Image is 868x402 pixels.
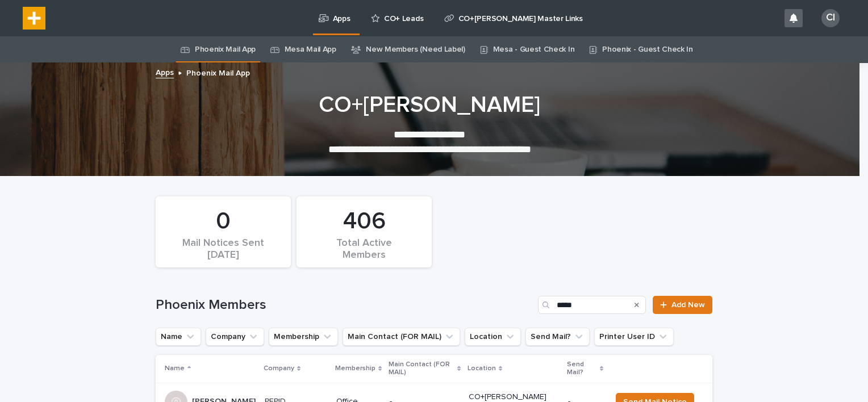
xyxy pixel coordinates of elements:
[389,358,454,379] p: Main Contact (FOR MAIL)
[316,207,412,236] div: 406
[671,301,705,309] span: Add New
[156,328,201,346] button: Name
[156,297,533,313] h1: Phoenix Members
[653,296,712,314] a: Add New
[165,362,185,375] p: Name
[602,36,693,63] a: Phoenix - Guest Check In
[151,91,708,119] h1: CO+[PERSON_NAME]
[493,36,575,63] a: Mesa - Guest Check In
[175,207,272,236] div: 0
[23,7,45,30] img: EHnPH8K7S9qrZ1tm0B1b
[594,328,674,346] button: Printer User ID
[465,328,521,346] button: Location
[335,362,375,375] p: Membership
[195,36,256,63] a: Phoenix Mail App
[186,66,250,78] p: Phoenix Mail App
[156,65,174,78] a: Apps
[175,237,272,261] div: Mail Notices Sent [DATE]
[567,358,597,379] p: Send Mail?
[285,36,336,63] a: Mesa Mail App
[316,237,412,261] div: Total Active Members
[525,328,590,346] button: Send Mail?
[538,296,646,314] input: Search
[269,328,338,346] button: Membership
[468,362,496,375] p: Location
[206,328,264,346] button: Company
[264,362,294,375] p: Company
[366,36,465,63] a: New Members (Need Label)
[821,9,840,27] div: CI
[343,328,460,346] button: Main Contact (FOR MAIL)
